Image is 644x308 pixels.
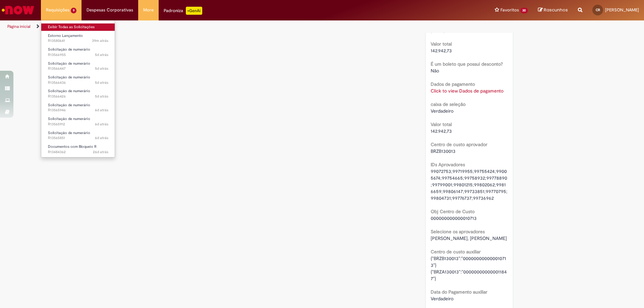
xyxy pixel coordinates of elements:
span: 39m atrás [92,38,108,43]
span: {"BRZB130013":"000000000000010713"} {"BRZA130013":"000000000000011847"} [431,255,507,282]
span: R13565912 [48,122,108,127]
span: [PERSON_NAME], [PERSON_NAME] [431,235,507,241]
span: Solicitação de numerário [48,61,90,66]
span: 6d atrás [95,122,108,127]
span: 26d atrás [93,149,108,155]
span: Solicitação de numerário [48,103,90,108]
time: 05/09/2025 11:24:33 [93,149,108,155]
a: Aberto R13566436 : Solicitação de numerário [41,74,115,86]
span: R13565851 [48,135,108,141]
span: 6d atrás [95,135,108,140]
span: Solicitação de numerário [48,88,90,94]
a: Aberto R13566955 : Solicitação de numerário [41,46,115,58]
b: Centro de custo auxiliar [431,249,481,255]
span: R13484362 [48,149,108,155]
span: Estorno Lançamento [48,33,83,38]
span: Solicitação de numerário [48,130,90,135]
span: Solicitação de numerário [48,116,90,121]
span: BRZB130013 [431,148,455,154]
ul: Requisições [41,20,115,158]
a: Aberto R13565912 : Solicitação de numerário [41,115,115,128]
b: Selecione os aprovadores [431,229,485,235]
a: Página inicial [7,24,31,29]
b: Valor total [431,41,452,47]
a: Aberto R13566426 : Solicitação de numerário [41,87,115,100]
span: Favoritos [500,7,519,13]
span: R13566436 [48,80,108,85]
span: R13566955 [48,52,108,58]
span: R13565946 [48,108,108,113]
b: Centro de custo aprovador [431,141,487,147]
span: Despesas Corporativas [87,7,133,13]
span: 30 [520,8,528,13]
p: +GenAi [186,7,202,15]
div: Padroniza [164,7,202,15]
b: Valor total [431,121,452,127]
a: Rascunhos [538,7,568,13]
span: 142.942,73 [431,128,452,134]
span: 5d atrás [95,80,108,85]
span: CR [596,8,600,12]
span: 9 [71,8,76,13]
a: Aberto R13566447 : Solicitação de numerário [41,60,115,72]
b: IDs Aprovadores [431,162,465,168]
span: R13580641 [48,38,108,44]
span: Verdadeiro [431,296,453,302]
span: More [143,7,154,13]
time: 25/09/2025 12:28:11 [95,80,108,85]
time: 25/09/2025 12:31:18 [95,66,108,71]
span: 142.942,73 [431,48,452,54]
time: 25/09/2025 10:59:41 [95,108,108,113]
a: Aberto R13580641 : Estorno Lançamento [41,32,115,45]
span: [PERSON_NAME] [605,7,639,13]
span: R13566426 [48,94,108,99]
span: Rascunhos [544,7,568,13]
span: [DATE] [431,27,445,34]
time: 25/09/2025 10:55:35 [95,122,108,127]
span: Não [431,68,439,74]
a: Aberto R13484362 : Documentos com Bloqueio R [41,143,115,156]
span: 5d atrás [95,66,108,71]
span: Verdadeiro [431,108,453,114]
b: caixa de seleção [431,101,466,107]
a: Aberto R13565851 : Solicitação de numerário [41,129,115,142]
b: Data do Pagamento auxiliar [431,289,487,295]
span: Solicitação de numerário [48,75,90,80]
span: Requisições [46,7,69,13]
span: Solicitação de numerário [48,47,90,52]
span: 000000000000010713 [431,215,477,221]
span: R13566447 [48,66,108,71]
a: Exibir Todas as Solicitações [41,23,115,31]
time: 30/09/2025 10:52:44 [92,38,108,43]
span: 99072753;99719955;99755424;99005674;99754665;99758932;99778890;99799001;99801215;99802062;9981665... [431,168,507,201]
b: Dados de pagamento [431,81,475,87]
img: ServiceNow [1,3,35,17]
b: É um boleto que possui desconto? [431,61,503,67]
span: 5d atrás [95,52,108,57]
span: 6d atrás [95,108,108,113]
time: 25/09/2025 14:32:46 [95,52,108,57]
a: Aberto R13565946 : Solicitação de numerário [41,102,115,114]
ul: Trilhas de página [5,20,424,33]
span: 5d atrás [95,94,108,99]
a: Click to view Dados de pagamento [431,88,503,94]
b: Obj Centro de Custo [431,208,475,214]
span: Documentos com Bloqueio R [48,144,97,149]
time: 25/09/2025 12:24:49 [95,94,108,99]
